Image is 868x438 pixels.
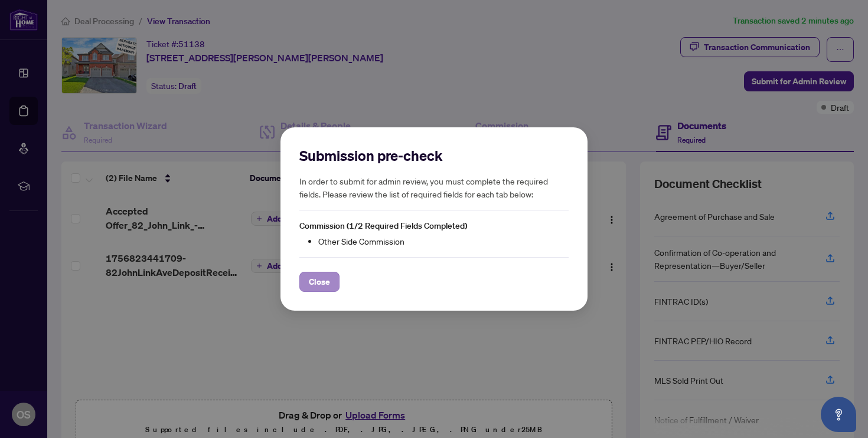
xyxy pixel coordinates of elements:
h5: In order to submit for admin review, you must complete the required fields. Please review the lis... [299,174,569,200]
h2: Submission pre-check [299,146,569,165]
span: Close [309,272,330,291]
li: Other Side Commission [318,235,569,248]
button: Close [299,272,340,292]
button: Open asap [821,397,856,432]
span: Commission (1/2 Required Fields Completed) [299,220,467,231]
